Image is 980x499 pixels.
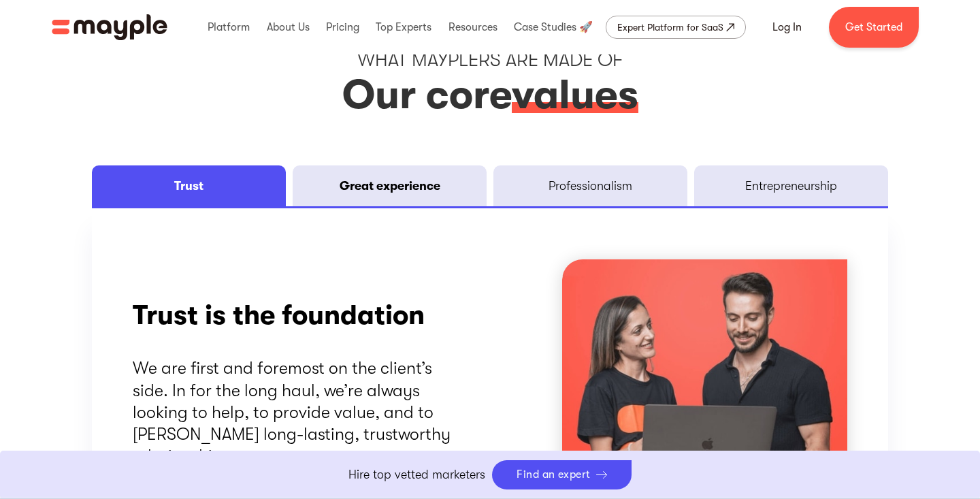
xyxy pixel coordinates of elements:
p: We are first and foremost on the client’s side. In for the long haul, we’re always looking to hel... [133,357,470,467]
div: Trust [174,178,203,194]
img: Mayple logo [52,14,167,40]
h2: Trust is the foundation [133,299,470,332]
a: home [52,14,167,40]
div: Top Experts [372,5,435,49]
div: About Us [263,5,313,49]
div: Pricing [323,5,363,49]
p: Hire top vetted marketers [348,466,485,484]
div: WHAT MAYPLERS ARE MADE OF [92,48,888,72]
div: Find an expert [517,468,591,481]
a: Log In [756,11,818,44]
div: Expert Platform for SaaS [617,19,723,35]
div: Platform [204,5,253,49]
div: Resources [445,5,501,49]
iframe: Chat Widget [912,434,980,499]
div: Great experience [340,178,440,194]
a: Get Started [829,7,919,48]
a: Expert Platform for SaaS [606,16,746,39]
div: Professionalism [549,178,632,194]
span: values [512,71,638,120]
div: Entrepreneurship [745,178,837,194]
h2: Our core [92,72,888,118]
